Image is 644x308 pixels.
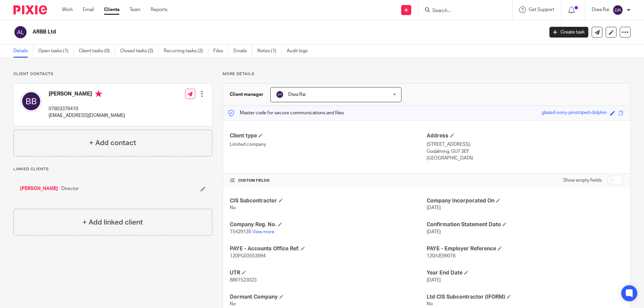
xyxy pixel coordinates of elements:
h4: PAYE - Employer Reference [427,245,624,252]
a: Open tasks (1) [38,45,74,58]
a: Recurring tasks (2) [164,45,208,58]
a: [PERSON_NAME] [20,185,58,192]
p: Master code for secure communications and files [228,110,344,116]
h4: Confirmation Statement Date [427,221,624,228]
a: Details [13,45,33,58]
h4: Company Reg. No. [230,221,427,228]
a: Emails [233,45,252,58]
i: Primary [95,90,102,97]
a: Reports [151,6,167,13]
a: Closed tasks (2) [120,45,159,58]
span: 8861523023 [230,278,257,283]
p: [EMAIL_ADDRESS][DOMAIN_NAME] [49,112,125,119]
span: Get Support [529,7,554,12]
p: [GEOGRAPHIC_DATA] [427,155,624,162]
span: [DATE] [427,278,441,283]
h4: Client type [230,132,427,139]
h4: + Add contact [89,138,136,148]
img: svg%3E [13,25,28,39]
p: Linked clients [13,167,212,172]
img: svg%3E [612,5,623,15]
p: Limited company [230,141,427,148]
h4: + Add linked client [83,217,143,228]
h4: PAYE - Accounts Office Ref. [230,245,427,252]
a: Files [213,45,228,58]
p: [STREET_ADDRESS], [427,141,624,148]
span: 120/UE99076 [427,254,455,258]
span: 15429135 [230,230,251,234]
span: No [427,302,433,306]
p: Client contacts [13,71,212,77]
span: Director [61,185,79,192]
a: Audit logs [287,45,313,58]
span: No [230,302,236,306]
h4: Ltd CIS Subcontractor (IFORM) [427,294,624,301]
h4: Address [427,132,624,139]
span: [DATE] [427,230,441,234]
h4: Year End Date [427,269,624,276]
h4: UTR [230,269,427,276]
h4: [PERSON_NAME] [49,90,125,99]
a: Work [62,6,73,13]
img: Pixie [13,5,47,14]
a: Team [129,6,141,13]
h2: ARBB Ltd [33,28,438,36]
a: View more [252,230,274,234]
p: More details [223,71,631,77]
h4: Company Incorporated On [427,197,624,204]
span: [DATE] [427,205,441,210]
a: Email [83,6,94,13]
h4: CUSTOM FIELDS [230,178,427,183]
p: Godalming, GU7 3EF [427,148,624,155]
h4: CIS Subcontractor [230,197,427,204]
a: Clients [104,6,119,13]
a: Notes (1) [257,45,282,58]
span: Diwa Rai [288,92,306,97]
span: No [230,205,236,210]
p: Diwa Rai [592,6,609,13]
input: Search [432,8,492,14]
a: Client tasks (0) [79,45,115,58]
p: 07803376410 [49,106,125,112]
div: glazed-ivory-pinstriped-dolphin [542,109,607,117]
h4: Dormant Company [230,294,427,301]
h3: Client manager [230,91,264,98]
span: 120PG03553994 [230,254,266,258]
img: svg%3E [276,90,284,99]
a: Create task [549,27,588,38]
img: svg%3E [20,90,42,112]
label: Show empty fields [563,177,602,184]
